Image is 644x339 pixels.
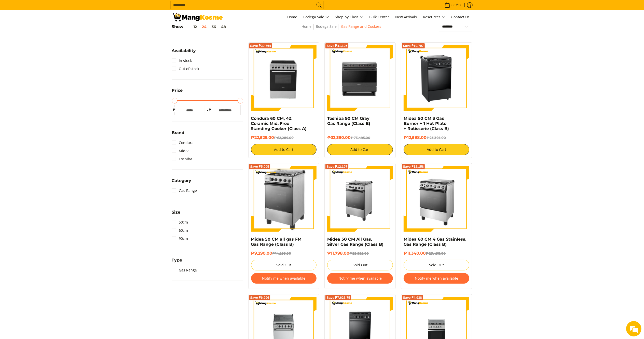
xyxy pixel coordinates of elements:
[172,107,177,112] span: ₱
[404,237,466,247] a: Midea 60 CM 4 Gas Stainless, Gas Range (Class B)
[341,24,381,29] a: Gas Range and Cookers
[172,210,181,214] span: Size
[172,24,229,29] h5: Show
[327,237,383,247] a: Midea 50 CM All Gas, Silver Gas Range (Class B)
[251,144,317,155] button: Add to Cart
[315,1,323,9] button: Search
[251,135,317,140] h6: ₱22,525.00
[426,251,446,255] del: ₱23,498.00
[251,251,317,256] h6: ₱9,290.00
[403,44,424,47] span: Save ₱10,797
[407,45,465,111] img: Midea 50 CM 3 Gas Burner + 1 Hot Plate + Rotisserie (Class B)
[456,3,462,7] span: ₱0
[172,179,191,187] summary: Open
[427,136,446,140] del: ₱23,395.00
[172,49,196,57] summary: Open
[335,14,363,20] span: Shop by Class
[172,131,185,139] summary: Open
[251,237,302,247] a: Midea 50 CM all gas FM Gas Range (Class B)
[172,210,181,218] summary: Open
[172,258,182,262] span: Type
[327,273,393,284] button: Notify me when available
[250,44,271,47] span: Save ₱39,764
[172,258,182,266] summary: Open
[395,15,417,19] span: New Arrivals
[302,24,311,29] a: Home
[349,251,369,255] del: ₱23,995.00
[172,139,194,147] a: Condura
[250,165,269,168] span: Save ₱5,005
[333,10,366,24] a: Shop by Class
[327,251,393,256] h6: ₱11,798.00
[172,266,197,274] a: Gas Range
[251,116,307,131] a: Condura 60 CM, 4Z Ceramic Mid. Free Standing Cooker (Class A)
[172,131,185,135] span: Brand
[369,15,389,19] span: Bulk Center
[451,15,470,19] span: Contact Us
[404,251,469,256] h6: ₱11,340.00
[326,165,347,168] span: Save ₱12,197
[184,25,200,29] button: 12
[327,260,393,270] button: Sold Out
[172,218,188,226] a: 50cm
[272,251,291,255] del: ₱14,295.00
[421,10,448,24] a: Resources
[351,136,370,140] del: ₱73,495.00
[172,88,183,93] span: Price
[172,13,223,21] img: Gas Cookers &amp; Rangehood l Mang Kosme: Home Appliances Warehouse Sale
[258,166,309,232] img: midea-50cm-4-burner-gas-range-silver-left-side-view-mang-kosme
[327,135,393,140] h6: ₱32,390.00
[403,296,422,299] span: Save ₱4,938
[172,49,196,53] span: Availability
[404,135,469,140] h6: ₱12,598.00
[327,116,370,126] a: Toshiba 90 CM Gray Gas Range (Class B)
[172,226,188,234] a: 60cm
[304,14,329,20] span: Bodega Sale
[301,10,332,24] a: Bodega Sale
[172,179,191,183] span: Category
[404,260,469,270] button: Sold Out
[443,2,462,8] span: •
[172,147,190,155] a: Midea
[393,10,420,24] a: New Arrivals
[404,144,469,155] button: Add to Cart
[172,155,193,163] a: Toshiba
[287,15,297,19] span: Home
[449,10,472,24] a: Contact Us
[251,273,317,284] button: Notify me when available
[285,10,300,24] a: Home
[327,166,393,232] img: Midea 50 CM All Gas, Silver Gas Range (Class B)
[209,25,219,29] button: 36
[200,25,209,29] button: 24
[404,116,449,131] a: Midea 50 CM 3 Gas Burner + 1 Hot Plate + Rotisserie (Class B)
[208,107,213,112] span: ₱
[267,23,417,35] nav: Breadcrumbs
[367,10,392,24] a: Bulk Center
[326,44,347,47] span: Save ₱41,105
[219,25,229,29] button: 48
[172,57,192,65] a: In stock
[423,14,445,20] span: Resources
[326,296,350,299] span: Save ₱7,623.75
[403,165,424,168] span: Save ₱12,158
[327,144,393,155] button: Add to Cart
[251,45,317,111] img: Condura 60 CM, 4Z Ceramic Mid. Free Standing Cooker (Class A)
[172,234,188,243] a: 90cm
[250,296,269,299] span: Save ₱6,996
[316,24,337,29] a: Bodega Sale
[451,3,455,7] span: 0
[274,136,294,140] del: ₱62,289.00
[172,187,197,195] a: Gas Range
[327,45,393,111] img: toshiba-90-cm-5-burner-gas-range-gray-full-view-mang-kosme
[404,166,469,232] img: midea-60cm-4-burner-stainless-gas-burner-full-view-mang-kosme
[251,260,317,270] button: Sold Out
[228,10,472,24] nav: Main Menu
[404,273,469,284] button: Notify me when available
[172,88,183,96] summary: Open
[172,65,199,73] a: Out of stock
